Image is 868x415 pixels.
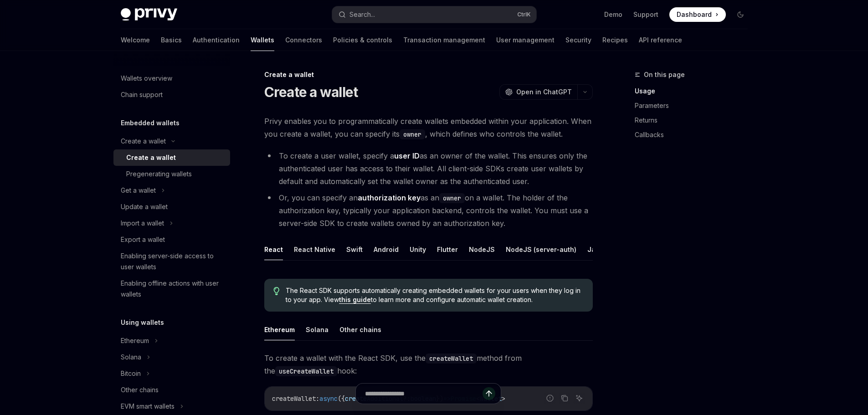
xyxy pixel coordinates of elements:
button: Other chains [339,319,381,340]
a: Create a wallet [113,149,230,166]
span: The React SDK supports automatically creating embedded wallets for your users when they log in to... [286,286,583,304]
button: NodeJS [469,239,495,260]
svg: Tip [273,287,280,295]
a: Export a wallet [113,231,230,248]
button: React Native [294,239,335,260]
code: owner [400,129,425,139]
button: Swift [346,239,363,260]
a: Dashboard [669,7,726,22]
h5: Using wallets [121,317,164,328]
button: React [264,239,283,260]
img: dark logo [121,8,177,21]
a: Demo [604,10,622,19]
a: Enabling server-side access to user wallets [113,248,230,275]
button: Send message [483,387,495,400]
a: Update a wallet [113,199,230,215]
a: Connectors [285,29,322,51]
button: NodeJS (server-auth) [506,239,576,260]
a: Basics [161,29,182,51]
div: Create a wallet [126,152,176,163]
button: Search...CtrlK [332,6,536,23]
a: Recipes [602,29,628,51]
span: Ctrl K [517,11,531,18]
a: Callbacks [635,128,755,142]
a: Authentication [193,29,240,51]
div: Wallets overview [121,73,172,84]
div: Bitcoin [121,368,141,379]
strong: authorization key [358,193,421,202]
a: Enabling offline actions with user wallets [113,275,230,302]
div: Solana [121,352,141,363]
div: Update a wallet [121,201,168,212]
div: Ethereum [121,335,149,346]
div: Search... [349,9,375,20]
div: Export a wallet [121,234,165,245]
div: Create a wallet [264,70,593,79]
span: Dashboard [677,10,712,19]
div: Enabling offline actions with user wallets [121,278,225,300]
li: To create a user wallet, specify a as an owner of the wallet. This ensures only the authenticated... [264,149,593,188]
a: Chain support [113,87,230,103]
a: Support [633,10,658,19]
div: Chain support [121,89,163,100]
span: To create a wallet with the React SDK, use the method from the hook: [264,352,593,377]
a: Wallets overview [113,70,230,87]
span: Open in ChatGPT [516,87,572,97]
div: Pregenerating wallets [126,169,192,179]
button: Flutter [437,239,458,260]
a: User management [496,29,555,51]
code: useCreateWallet [275,366,337,376]
a: Parameters [635,98,755,113]
a: Pregenerating wallets [113,166,230,182]
button: Open in ChatGPT [499,84,577,100]
strong: user ID [394,151,420,160]
button: Java [587,239,603,260]
a: this guide [339,296,371,304]
button: Android [374,239,399,260]
h5: Embedded wallets [121,118,180,128]
div: Enabling server-side access to user wallets [121,251,225,272]
div: Create a wallet [121,136,166,147]
a: Usage [635,84,755,98]
a: Returns [635,113,755,128]
a: Wallets [251,29,274,51]
a: Security [565,29,591,51]
button: Toggle dark mode [733,7,748,22]
span: Privy enables you to programmatically create wallets embedded within your application. When you c... [264,115,593,140]
div: EVM smart wallets [121,401,175,412]
code: createWallet [426,354,477,364]
code: owner [439,193,465,203]
a: Other chains [113,382,230,398]
a: Policies & controls [333,29,392,51]
div: Import a wallet [121,218,164,229]
div: Other chains [121,384,159,395]
button: Solana [306,319,329,340]
span: On this page [644,69,685,80]
a: API reference [639,29,682,51]
button: Ethereum [264,319,295,340]
h1: Create a wallet [264,84,358,100]
div: Get a wallet [121,185,156,196]
a: Transaction management [403,29,485,51]
button: Unity [410,239,426,260]
a: Welcome [121,29,150,51]
li: Or, you can specify an as an on a wallet. The holder of the authorization key, typically your app... [264,191,593,230]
